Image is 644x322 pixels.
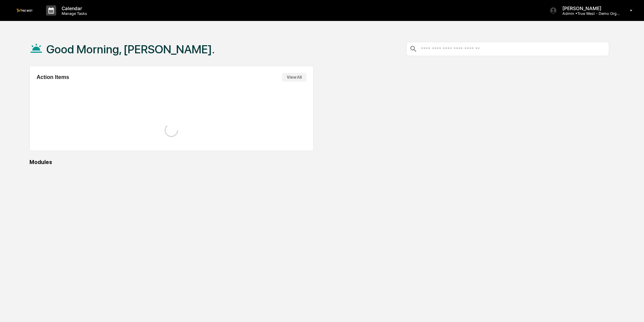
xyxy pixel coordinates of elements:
[56,11,90,16] p: Manage Tasks
[557,5,620,11] p: [PERSON_NAME]
[37,74,69,80] h2: Action Items
[29,159,609,165] div: Modules
[282,73,306,82] button: View All
[557,11,620,16] p: Admin • True West - Demo Organization
[46,43,215,56] h1: Good Morning, [PERSON_NAME].
[56,5,90,11] p: Calendar
[16,9,33,12] img: logo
